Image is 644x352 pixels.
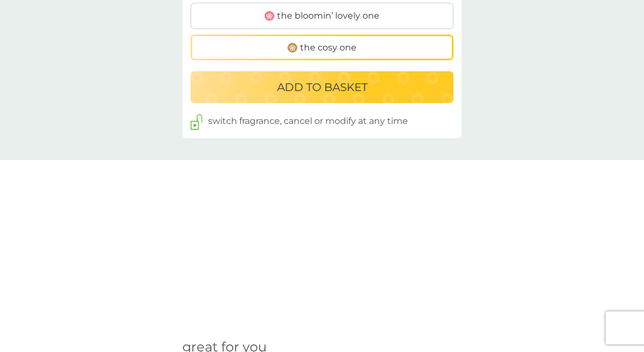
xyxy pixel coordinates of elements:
[300,41,357,55] span: the cosy one
[191,71,453,103] button: ADD TO BASKET
[277,9,380,23] span: the bloomin’ lovely one
[208,114,408,128] p: switch fragrance, cancel or modify at any time
[277,78,367,96] p: ADD TO BASKET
